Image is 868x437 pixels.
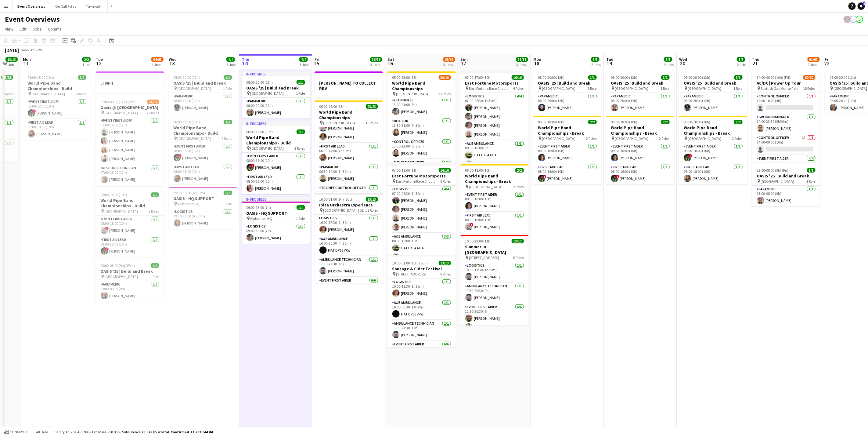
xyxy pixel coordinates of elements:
[101,192,127,197] span: 08:00-18:00 (10h)
[17,25,29,33] a: Edit
[606,56,613,62] span: Tue
[242,71,310,118] app-job-card: In progress08:00-20:00 (12h)1/1OASIS '25 | Build and Break [GEOGRAPHIC_DATA]1 RoleParamedic1/108:...
[387,71,456,162] app-job-card: 05:00-23:00 (18h)39/40World Pipe Band Championships [GEOGRAPHIC_DATA]21 RolesNurse2/207:00-21:00 ...
[615,86,649,91] span: [GEOGRAPHIC_DATA]
[315,56,319,62] span: Fri
[315,100,383,191] app-job-card: 06:00-22:00 (16h)23/23World Pipe Band Championships [GEOGRAPHIC_DATA]18 Roles[PERSON_NAME]Event F...
[5,57,18,62] span: 13/13
[150,274,159,279] span: 1 Role
[101,100,137,104] span: 07:00-00:00 (17h) (Wed)
[178,86,211,91] span: [GEOGRAPHIC_DATA]
[2,25,16,33] a: View
[299,57,308,62] span: 4/4
[679,116,747,184] div: 08:00-18:00 (10h)2/2World Pipe Band Championships - Break [GEOGRAPHIC_DATA]2 RolesEvent First Aid...
[96,96,164,186] div: 07:00-00:00 (17h) (Wed)81/82Oasis @ [GEOGRAPHIC_DATA] [GEOGRAPHIC_DATA]27 RolesEvent First Aider4...
[242,56,249,62] span: Thu
[469,184,503,189] span: [GEOGRAPHIC_DATA]
[169,116,237,184] app-job-card: 08:00-18:00 (10h)2/2World Pipe Band Championships - Build [GEOGRAPHIC_DATA]2 RolesEvent First Aid...
[460,235,529,326] app-job-card: 10:00-22:00 (12h)13/13Summer in [GEOGRAPHIC_DATA] [STREET_ADDRESS]8 RolesLogistics1/110:00-11:30 ...
[96,198,164,209] h3: World Pipe Band Championships - Build
[169,71,237,114] app-job-card: 08:00-20:00 (12h)1/1OASIS '25 | Build and Break [GEOGRAPHIC_DATA]1 RoleParamedic1/108:00-20:00 (1...
[242,153,310,173] app-card-role: Event First Aider1/108:00-18:00 (10h)![PERSON_NAME]
[387,233,456,271] app-card-role: A&E Ambulance3/308:00-18:00 (10h)FIAT DX64 AOAFIAT DX65 AAK
[439,261,451,265] span: 13/13
[465,75,492,80] span: 07:00-17:00 (10h)
[96,165,164,185] app-card-role: Response Clinician1/107:00-19:00 (12h)[PERSON_NAME]
[315,193,383,284] app-job-card: 16:00-01:00 (9h) (Sat)13/13Ibiza Orchestra Experience [GEOGRAPHIC_DATA], [GEOGRAPHIC_DATA]8 Roles...
[543,175,546,178] span: !
[178,154,182,158] span: !
[679,71,747,114] app-job-card: 08:00-20:00 (12h)1/1OASIS '25 | Build and Break [GEOGRAPHIC_DATA]1 RoleParamedic1/108:00-20:00 (1...
[242,210,310,216] h3: OASIS - HQ SUPPORT
[387,341,456,406] app-card-role: Event First Aider6/611:30-23:30 (12h)
[387,320,456,341] app-card-role: Ambulance Technician1/111:30-23:30 (12h)[PERSON_NAME]
[105,209,138,213] span: [GEOGRAPHIC_DATA]
[542,136,576,141] span: [GEOGRAPHIC_DATA]
[688,86,722,91] span: [GEOGRAPHIC_DATA]
[761,179,794,184] span: [GEOGRAPHIC_DATA]
[242,197,310,244] div: In progress09:00-16:00 (7h)1/1OASIS - HQ SUPPORT Alphamed HQ1 RoleLogistics1/109:00-16:00 (7h)[PE...
[23,71,91,140] app-job-card: 08:00-18:00 (10h)2/2World Pipe Band Championships - Build [GEOGRAPHIC_DATA]2 RolesEvent First Aid...
[460,283,529,304] app-card-role: Ambulance Technician1/111:30-20:30 (9h)[PERSON_NAME]
[169,56,177,62] span: Wed
[533,80,602,86] h3: OASIS '25 | Build and Break
[23,98,91,119] app-card-role: Event First Aider1/108:00-18:00 (10h)![PERSON_NAME]
[315,202,383,208] h3: Ibiza Orchestra Experience
[315,215,383,235] app-card-role: Logistics1/116:00-17:30 (1h30m)[PERSON_NAME]
[33,26,42,32] span: Jobs
[387,80,456,91] h3: World Pipe Band Championships
[96,189,164,257] app-job-card: 08:00-18:00 (10h)2/2World Pipe Band Championships - Build [GEOGRAPHIC_DATA]2 RolesEvent First Aid...
[757,168,789,173] span: 23:00-08:00 (9h) (Fri)
[96,268,164,274] h3: OASIS '25 | Build and Break
[315,184,383,205] app-card-role: Trainee Control Officer1/106:30-14:00 (7h30m)
[28,75,54,80] span: 08:00-18:00 (10h)
[96,216,164,236] app-card-role: Event First Aider1/108:00-18:00 (10h)![PERSON_NAME]
[319,197,352,202] span: 16:00-01:00 (9h) (Sat)
[315,71,383,98] div: [PERSON_NAME] TO COLLECT RRV
[81,0,108,12] button: Taymouth
[169,125,237,136] h3: World Pipe Band Championships - Build
[752,164,820,206] app-job-card: 23:00-08:00 (9h) (Fri)1/1OASIS '25 | Build and Break [GEOGRAPHIC_DATA]1 RoleParamedic1/123:00-08:...
[533,164,602,184] app-card-role: First Aid Lead1/108:00-18:00 (10h)![PERSON_NAME]
[734,120,743,124] span: 2/2
[606,116,675,184] div: 08:00-18:00 (10h)2/2World Pipe Band Championships - Break [GEOGRAPHIC_DATA]2 RolesEvent First Aid...
[174,75,200,80] span: 08:00-20:00 (12h)
[460,56,468,62] span: Sun
[588,86,597,91] span: 1 Role
[387,159,456,198] app-card-role: Event First Aider3/3
[460,304,529,369] app-card-role: Event First Aider6/611:30-20:30 (9h)[PERSON_NAME][PERSON_NAME]
[387,186,456,233] app-card-role: Logistics4/407:00-08:30 (1h30m)[PERSON_NAME][PERSON_NAME][PERSON_NAME][PERSON_NAME]
[242,135,310,146] h3: World Pipe Band Championships - Build
[169,208,237,229] app-card-role: Logistics1/109:30-16:00 (6h30m)[PERSON_NAME]
[3,92,13,96] span: 7 Roles
[460,80,529,86] h3: East Fortune Motorsports
[247,80,273,85] span: 08:00-20:00 (12h)
[606,125,675,136] h3: World Pipe Band Championships - Break
[242,223,310,244] app-card-role: Logistics1/109:00-16:00 (7h)[PERSON_NAME]
[323,208,368,213] span: [GEOGRAPHIC_DATA], [GEOGRAPHIC_DATA]
[32,92,65,96] span: [GEOGRAPHIC_DATA]
[611,75,638,80] span: 08:00-20:00 (12h)
[297,80,305,85] span: 1/1
[32,109,36,113] span: !
[242,85,310,91] h3: OASIS '25 | Build and Break
[588,120,597,124] span: 2/2
[533,116,602,184] app-job-card: 08:00-18:00 (10h)2/2World Pipe Band Championships - Break [GEOGRAPHIC_DATA]2 RolesEvent First Aid...
[679,56,687,62] span: Wed
[460,71,529,162] div: 07:00-17:00 (10h)16/16East Fortune Motorsports East Fortune Race Circuit6 RolesLogistics4/407:00-...
[615,136,649,141] span: [GEOGRAPHIC_DATA]
[295,146,305,151] span: 2 Roles
[23,56,31,62] span: Mon
[460,244,529,255] h3: Summer in [GEOGRAPHIC_DATA]
[387,97,456,118] app-card-role: Lead Nurse1/113:00-21:00 (8h)[PERSON_NAME]
[105,274,138,279] span: [GEOGRAPHIC_DATA]
[297,129,305,134] span: 2/2
[296,91,305,96] span: 1 Role
[250,216,273,221] span: Alphamed HQ
[586,136,597,141] span: 2 Roles
[96,71,164,93] app-job-card: LI WFH
[752,93,820,114] app-card-role: Control Officer0/114:00-18:00 (4h)
[315,235,383,256] app-card-role: A&E Ambulance1/116:00-20:30 (4h30m)FIAT DP66 VRW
